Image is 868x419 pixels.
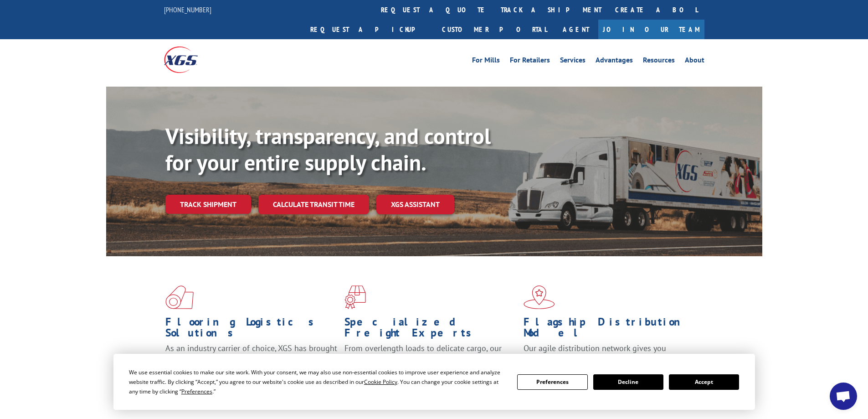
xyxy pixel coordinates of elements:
[524,343,691,364] span: Our agile distribution network gives you nationwide inventory management on demand.
[435,20,554,39] a: Customer Portal
[524,316,696,343] h1: Flagship Distribution Model
[344,343,517,383] p: From overlength loads to delicate cargo, our experienced staff knows the best way to move your fr...
[164,5,211,14] a: [PHONE_NUMBER]
[165,195,251,214] a: Track shipment
[598,20,704,39] a: Join Our Team
[669,374,739,390] button: Accept
[560,57,586,67] a: Services
[165,285,194,309] img: xgs-icon-total-supply-chain-intelligence-red
[830,383,857,410] div: Open chat
[510,57,550,67] a: For Retailers
[165,343,337,375] span: As an industry carrier of choice, XGS has brought innovation and dedication to flooring logistics...
[258,195,369,214] a: Calculate transit time
[181,388,212,395] span: Preferences
[472,57,500,67] a: For Mills
[554,20,598,39] a: Agent
[113,354,755,410] div: Cookie Consent Prompt
[129,367,506,396] div: We use essential cookies to make our site work. With your consent, we may also use non-essential ...
[643,57,675,67] a: Resources
[596,57,633,67] a: Advantages
[517,374,587,390] button: Preferences
[376,195,454,214] a: XGS ASSISTANT
[364,378,397,386] span: Cookie Policy
[593,374,663,390] button: Decline
[165,122,491,176] b: Visibility, transparency, and control for your entire supply chain.
[303,20,435,39] a: Request a pickup
[165,316,338,343] h1: Flooring Logistics Solutions
[685,57,704,67] a: About
[344,285,366,309] img: xgs-icon-focused-on-flooring-red
[344,316,517,343] h1: Specialized Freight Experts
[524,285,555,309] img: xgs-icon-flagship-distribution-model-red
